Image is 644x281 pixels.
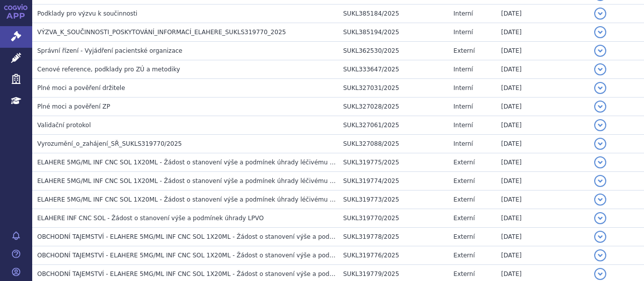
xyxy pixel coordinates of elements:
button: detail [594,8,606,20]
button: detail [594,175,606,187]
span: Externí [453,196,474,203]
span: Interní [453,122,473,129]
span: OBCHODNÍ TAJEMSTVÍ - ELAHERE 5MG/ML INF CNC SOL 1X20ML - Žádost o stanovení výše a podmínek úhrad... [37,270,470,277]
span: Vyrozumění_o_zahájení_SŘ_SUKLS319770/2025 [37,140,182,147]
td: SUKL319778/2025 [338,228,448,246]
span: OBCHODNÍ TAJEMSTVÍ - ELAHERE 5MG/ML INF CNC SOL 1X20ML - Žádost o stanovení výše a podmínek úhrad... [37,252,466,259]
span: Interní [453,140,473,147]
span: Podklady pro výzvu k součinnosti [37,10,137,17]
span: ELAHERE 5MG/ML INF CNC SOL 1X20ML - Žádost o stanovení výše a podmínek úhrady léčivému přípravku ... [37,177,428,184]
button: detail [594,45,606,57]
span: Validační protokol [37,122,91,129]
span: Cenové reference, podklady pro ZÚ a metodiky [37,66,180,73]
span: ELAHERE 5MG/ML INF CNC SOL 1X20ML - Žádost o stanovení výše a podmínek úhrady léčivému přípravku ... [37,196,429,203]
span: Externí [453,215,474,222]
td: [DATE] [496,191,589,209]
button: detail [594,63,606,75]
td: SUKL327061/2025 [338,116,448,135]
button: detail [594,119,606,131]
button: detail [594,138,606,150]
span: Interní [453,84,473,91]
button: detail [594,212,606,224]
span: Externí [453,47,474,54]
span: Externí [453,233,474,240]
button: detail [594,231,606,243]
button: detail [594,249,606,261]
td: SUKL327031/2025 [338,79,448,98]
td: SUKL319776/2025 [338,246,448,265]
span: Externí [453,159,474,166]
span: Externí [453,177,474,184]
td: [DATE] [496,5,589,23]
span: Plné moci a pověření držitele [37,84,125,91]
button: detail [594,268,606,280]
span: Externí [453,252,474,259]
td: [DATE] [496,42,589,60]
button: detail [594,26,606,38]
td: SUKL385184/2025 [338,5,448,23]
span: Externí [453,270,474,277]
span: OBCHODNÍ TAJEMSTVÍ - ELAHERE 5MG/ML INF CNC SOL 1X20ML - Žádost o stanovení výše a podmínek úhrad... [37,233,431,240]
button: detail [594,82,606,94]
span: Správní řízení - Vyjádření pacientské organizace [37,47,183,54]
td: [DATE] [496,228,589,246]
span: ELAHERE INF CNC SOL - Žádost o stanovení výše a podmínek úhrady LPVO [37,215,264,222]
td: SUKL333647/2025 [338,60,448,79]
td: SUKL319774/2025 [338,172,448,191]
td: [DATE] [496,116,589,135]
span: VÝZVA_K_SOUČINNOSTI_POSKYTOVÁNÍ_INFORMACÍ_ELAHERE_SUKLS319770_2025 [37,29,286,36]
td: [DATE] [496,172,589,191]
td: [DATE] [496,60,589,79]
span: Interní [453,29,473,36]
td: SUKL327028/2025 [338,98,448,116]
span: Plné moci a pověření ZP [37,103,110,110]
td: [DATE] [496,135,589,153]
td: [DATE] [496,23,589,42]
td: [DATE] [496,79,589,98]
button: detail [594,194,606,206]
td: SUKL319775/2025 [338,153,448,172]
button: detail [594,101,606,113]
td: SUKL319773/2025 [338,191,448,209]
span: Interní [453,10,473,17]
td: [DATE] [496,209,589,228]
td: [DATE] [496,246,589,265]
span: ELAHERE 5MG/ML INF CNC SOL 1X20ML - Žádost o stanovení výše a podmínek úhrady léčivému přípravku ... [37,159,422,166]
td: SUKL319770/2025 [338,209,448,228]
td: SUKL362530/2025 [338,42,448,60]
button: detail [594,156,606,168]
span: Interní [453,66,473,73]
td: [DATE] [496,98,589,116]
td: SUKL385194/2025 [338,23,448,42]
span: Interní [453,103,473,110]
td: [DATE] [496,153,589,172]
td: SUKL327088/2025 [338,135,448,153]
